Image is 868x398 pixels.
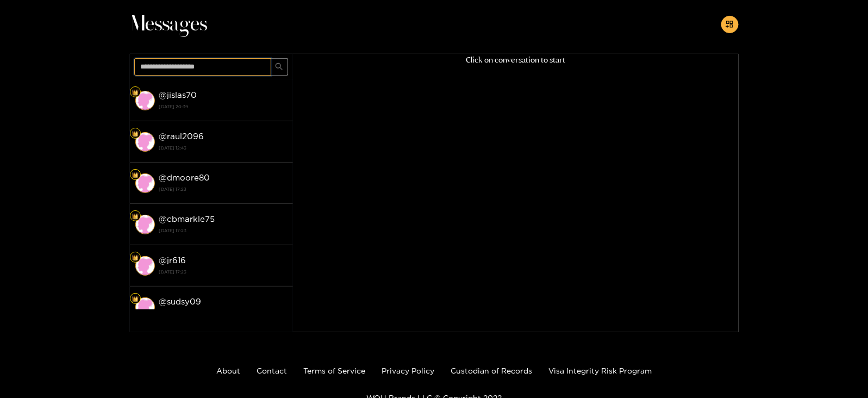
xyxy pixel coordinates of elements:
strong: [DATE] 17:23 [159,267,288,277]
strong: @ raul2096 [159,132,204,141]
a: Contact [257,366,287,375]
strong: @ sudsy09 [159,297,202,306]
strong: @ jislas70 [159,90,197,100]
img: conversation [135,215,155,234]
img: conversation [135,132,155,152]
img: conversation [135,91,155,110]
span: search [275,63,283,72]
strong: [DATE] 20:39 [159,102,288,111]
a: Privacy Policy [382,366,434,375]
strong: [DATE] 17:23 [159,184,288,194]
span: Messages [130,11,208,38]
img: Fan Level [132,213,139,220]
span: appstore-add [726,20,734,29]
strong: @ cbmarkle75 [159,214,215,223]
img: conversation [135,256,155,276]
a: Terms of Service [303,366,365,375]
strong: @ jr616 [159,256,186,265]
img: conversation [135,297,155,317]
a: Visa Integrity Risk Program [548,366,652,375]
a: About [216,366,240,375]
strong: [DATE] 12:43 [159,143,288,153]
img: conversation [135,173,155,193]
button: search [271,58,288,76]
strong: [DATE] 17:23 [159,226,288,235]
strong: @ dmoore80 [159,173,210,182]
strong: [DATE] 17:23 [159,308,288,318]
a: Custodian of Records [451,366,532,375]
button: appstore-add [721,16,739,33]
img: Fan Level [132,172,139,178]
img: Fan Level [132,296,139,302]
img: Fan Level [132,130,139,137]
img: Fan Level [132,89,139,96]
img: Fan Level [132,254,139,261]
p: Click on conversation to start [293,54,739,66]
